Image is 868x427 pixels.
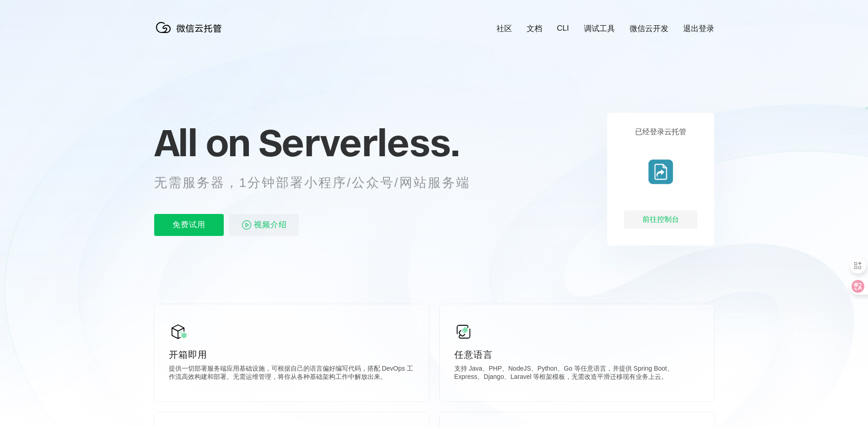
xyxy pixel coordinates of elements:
a: 退出登录 [683,23,714,34]
a: 社区 [496,23,512,34]
a: 文档 [527,23,542,34]
span: Serverless. [259,120,459,165]
p: 无需服务器，1分钟部署小程序/公众号/网站服务端 [154,174,487,192]
div: 前往控制台 [624,210,697,229]
a: 调试工具 [584,23,615,34]
p: 任意语言 [454,348,700,361]
p: 支持 Java、PHP、NodeJS、Python、Go 等任意语言，并提供 Spring Boot、Express、Django、Laravel 等框架模板，无需改造平滑迁移现有业务上云。 [454,365,700,383]
p: 开箱即用 [169,348,414,361]
a: CLI [557,24,569,33]
p: 免费试用 [154,214,224,236]
img: video_play.svg [241,219,252,230]
span: All on [154,120,250,165]
p: 提供一切部署服务端应用基础设施，可根据自己的语言偏好编写代码，搭配 DevOps 工作流高效构建和部署。无需运维管理，将你从各种基础架构工作中解放出来。 [169,365,414,383]
a: 微信云开发 [630,23,669,34]
span: 视频介绍 [254,214,287,236]
img: 微信云托管 [154,18,227,37]
p: 已经登录云托管 [635,127,686,137]
a: 微信云托管 [154,30,227,38]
